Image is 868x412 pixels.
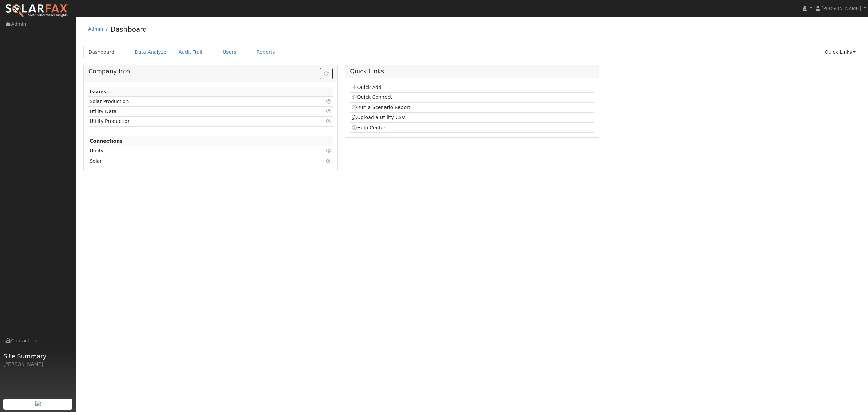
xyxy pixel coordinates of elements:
img: SolarFax [5,4,69,18]
h5: Company Info [88,68,333,75]
h5: Quick Links [350,68,594,75]
td: Solar [88,156,293,166]
div: [PERSON_NAME] [3,361,73,368]
i: Click to view [325,109,332,114]
a: Data Analyzer [130,46,174,58]
td: Utility Production [88,116,293,126]
a: Admin [88,26,103,32]
img: retrieve [35,401,41,406]
a: Dashboard [83,46,120,58]
td: Utility Data [88,107,293,116]
td: Solar Production [88,97,293,107]
td: Utility [88,146,293,156]
a: Run a Scenario Report [351,105,411,110]
strong: Connections [90,138,123,144]
a: Dashboard [110,25,147,33]
i: Click to view [325,99,332,104]
a: Quick Connect [351,94,392,100]
span: Site Summary [3,352,73,361]
a: Help Center [351,125,386,130]
a: Users [218,46,241,58]
strong: Issues [90,89,106,94]
a: Quick Add [351,85,381,90]
span: [PERSON_NAME] [821,6,861,11]
i: Click to view [325,148,332,153]
a: Reports [252,46,280,58]
a: Quick Links [820,46,861,58]
a: Upload a Utility CSV [351,115,405,120]
i: Click to view [325,158,332,163]
a: Audit Trail [174,46,208,58]
i: Click to view [325,119,332,124]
